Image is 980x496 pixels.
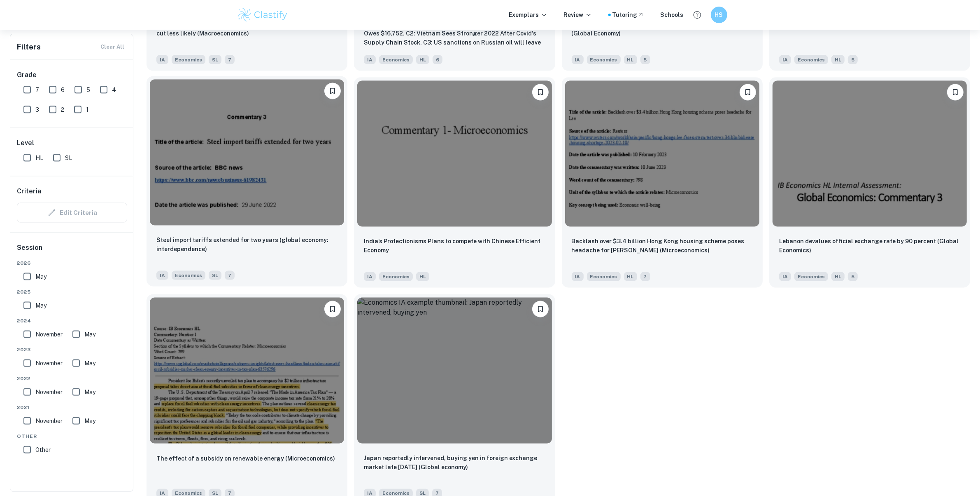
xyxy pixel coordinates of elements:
[364,272,376,281] span: IA
[225,55,235,64] span: 7
[17,404,127,411] span: 2021
[433,55,442,64] span: 6
[572,272,584,281] span: IA
[740,84,756,101] button: Bookmark
[209,55,221,64] span: SL
[640,272,650,281] span: 7
[172,271,205,280] span: Economics
[794,55,828,64] span: Economics
[587,55,621,64] span: Economics
[35,105,39,114] span: 3
[794,272,828,281] span: Economics
[35,445,51,454] span: Other
[612,10,644,19] a: Tutoring
[112,85,116,94] span: 4
[357,298,552,444] img: Economics IA example thumbnail: Japan reportedly intervened, buying yen
[848,272,858,281] span: 5
[35,272,47,281] span: May
[156,271,168,280] span: IA
[86,85,90,94] span: 5
[572,237,753,255] p: Backlash over $3.4 billion Hong Kong housing scheme poses headache for Lee (Microeconomics)
[379,272,413,281] span: Economics
[831,55,845,64] span: HL
[564,10,592,19] p: Review
[17,203,127,223] div: Criteria filters are unavailable when searching by topic
[379,55,413,64] span: Economics
[661,10,684,19] a: Schools
[848,55,858,64] span: 5
[711,7,727,23] button: HS
[640,55,650,64] span: 5
[17,243,127,259] h6: Session
[587,272,621,281] span: Economics
[17,346,127,353] span: 2023
[17,433,127,440] span: Other
[17,186,41,196] h6: Criteria
[17,375,127,382] span: 2022
[156,235,338,254] p: Steel import tariffs extended for two years (global economy: interdependence)
[416,272,429,281] span: HL
[17,317,127,324] span: 2024
[209,271,221,280] span: SL
[84,416,95,425] span: May
[61,105,64,114] span: 2
[769,78,970,288] a: BookmarkLebanon devalues official exchange rate by 90 percent (Global Economics)IAEconomicsHL5
[357,81,552,227] img: Economics IA example thumbnail: India’s Protectionisms Plans to compete
[572,55,584,64] span: IA
[324,83,341,99] button: Bookmark
[150,298,344,444] img: Economics IA example thumbnail: The effect of a subsidy on renewable ene
[17,138,127,148] h6: Level
[364,454,545,472] p: Japan reportedly intervened, buying yen in foreign exchange market late Friday (Global economy)
[84,330,95,339] span: May
[364,55,376,64] span: IA
[416,55,429,64] span: HL
[947,84,964,101] button: Bookmark
[156,454,335,463] p: The effect of a subsidy on renewable energy (Microeconomics)
[237,7,289,23] img: Clastify logo
[35,153,43,162] span: HL
[831,272,845,281] span: HL
[773,81,967,227] img: Economics IA example thumbnail: Lebanon devalues official exchange rate
[509,10,547,19] p: Exemplars
[690,8,704,22] button: Help and Feedback
[624,272,637,281] span: HL
[364,237,545,255] p: India’s Protectionisms Plans to compete with Chinese Efficient Economy
[565,81,759,227] img: Economics IA example thumbnail: Backlash over $3.4 billion Hong Kong hou
[65,153,72,162] span: SL
[354,78,555,288] a: BookmarkIndia’s Protectionisms Plans to compete with Chinese Efficient EconomyIAEconomicsHL
[172,55,205,64] span: Economics
[86,105,88,114] span: 1
[779,237,960,255] p: Lebanon devalues official exchange rate by 90 percent (Global Economics)
[532,301,549,317] button: Bookmark
[84,388,95,397] span: May
[779,55,791,64] span: IA
[35,416,63,425] span: November
[17,288,127,296] span: 2025
[35,301,47,310] span: May
[35,330,63,339] span: November
[225,271,235,280] span: 7
[147,78,347,288] a: BookmarkSteel import tariffs extended for two years (global economy: interdependence)IAEconomicsSL7
[84,359,95,368] span: May
[17,41,41,53] h6: Filters
[150,80,344,226] img: Economics IA example thumbnail: Steel import tariffs extended for two ye
[17,70,127,80] h6: Grade
[532,84,549,101] button: Bookmark
[779,272,791,281] span: IA
[61,85,65,94] span: 6
[562,78,763,288] a: BookmarkBacklash over $3.4 billion Hong Kong housing scheme poses headache for Lee (Microeconomic...
[35,85,39,94] span: 7
[35,359,63,368] span: November
[324,301,341,317] button: Bookmark
[624,55,637,64] span: HL
[17,259,127,267] span: 2026
[156,55,168,64] span: IA
[714,10,724,19] h6: HS
[364,20,545,48] p: C1: His Lights Stayed on During Texas' Storm. Now He Owes $16,752. C2: Vietnam Sees Stronger 2022...
[35,388,63,397] span: November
